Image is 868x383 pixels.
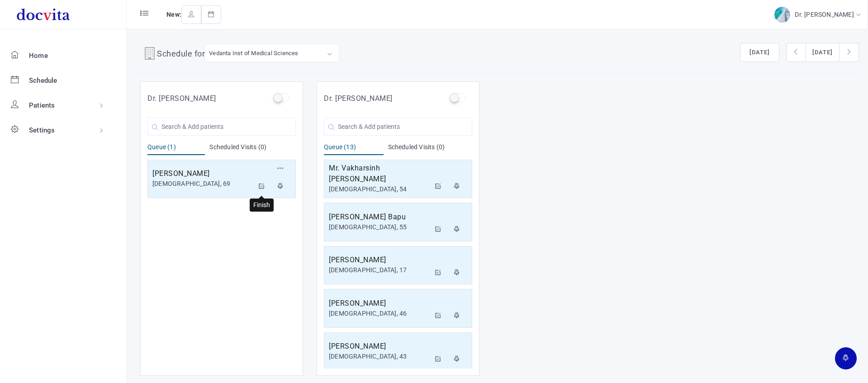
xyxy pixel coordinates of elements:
[157,47,205,62] h4: Schedule for
[329,341,430,352] h5: [PERSON_NAME]
[250,199,274,212] div: Finish
[152,179,254,189] div: [DEMOGRAPHIC_DATA], 69
[329,212,430,222] h5: [PERSON_NAME] Bapu
[209,48,298,58] div: Vedanta Inst of Medical Sciences
[147,118,296,136] input: Search & Add patients
[147,93,216,104] h5: Dr. [PERSON_NAME]
[329,222,430,232] div: [DEMOGRAPHIC_DATA], 55
[329,265,430,275] div: [DEMOGRAPHIC_DATA], 17
[806,43,840,62] button: [DATE]
[324,142,384,155] div: Queue (13)
[329,352,430,361] div: [DEMOGRAPHIC_DATA], 43
[166,11,181,18] span: New:
[740,43,779,62] button: [DATE]
[329,184,430,194] div: [DEMOGRAPHIC_DATA], 54
[29,126,55,134] span: Settings
[329,163,430,184] h5: Mr. Vakharsinh [PERSON_NAME]
[29,52,48,60] span: Home
[388,142,473,155] div: Scheduled Visits (0)
[29,76,57,85] span: Schedule
[329,309,430,318] div: [DEMOGRAPHIC_DATA], 46
[774,7,790,23] img: img-2.jpg
[29,101,55,109] span: Patients
[324,93,393,104] h5: Dr. [PERSON_NAME]
[152,168,254,179] h5: [PERSON_NAME]
[324,118,472,136] input: Search & Add patients
[329,298,430,309] h5: [PERSON_NAME]
[795,11,856,18] span: Dr. [PERSON_NAME]
[209,142,296,155] div: Scheduled Visits (0)
[329,255,430,265] h5: [PERSON_NAME]
[147,142,205,155] div: Queue (1)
